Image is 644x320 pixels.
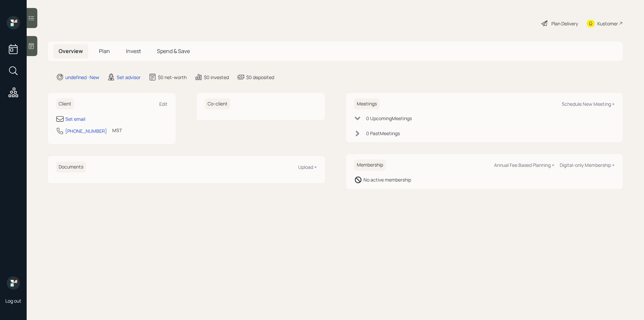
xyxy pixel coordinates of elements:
[298,164,317,170] div: Upload +
[562,101,615,107] div: Schedule New Meeting +
[560,162,615,168] div: Digital-only Membership +
[354,98,379,109] h6: Meetings
[99,47,110,55] span: Plan
[65,127,107,134] div: [PHONE_NUMBER]
[65,74,99,81] div: undefined · New
[126,47,141,55] span: Invest
[551,20,578,27] div: Plan Delivery
[159,101,168,107] div: Edit
[7,276,20,290] img: retirable_logo.png
[494,162,554,168] div: Annual Fee Based Planning +
[112,127,122,134] div: MST
[56,98,74,109] h6: Client
[363,176,411,183] div: No active membership
[158,74,187,81] div: $0 net-worth
[59,47,83,55] span: Overview
[117,74,141,81] div: Set advisor
[157,47,190,55] span: Spend & Save
[65,115,85,122] div: Set email
[366,115,412,122] div: 0 Upcoming Meeting s
[205,98,230,109] h6: Co-client
[204,74,229,81] div: $0 invested
[597,20,618,27] div: Kustomer
[366,130,400,137] div: 0 Past Meeting s
[354,159,386,171] h6: Membership
[246,74,274,81] div: $0 deposited
[56,162,86,173] h6: Documents
[5,298,21,304] div: Log out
